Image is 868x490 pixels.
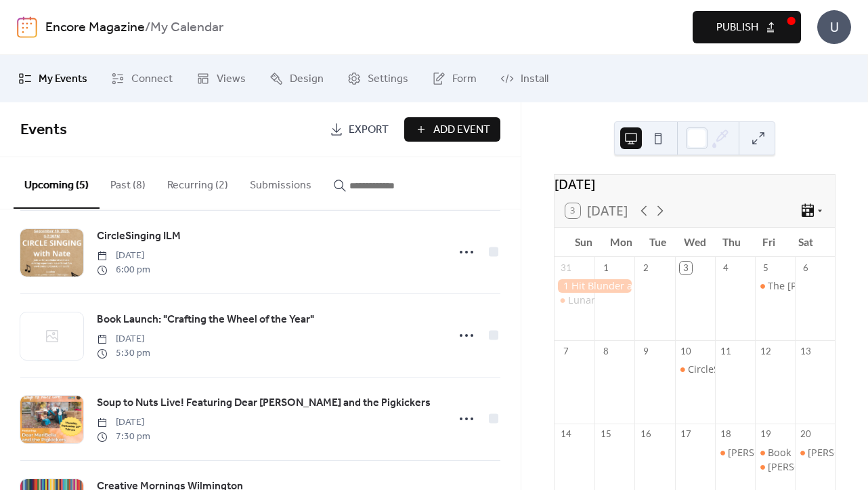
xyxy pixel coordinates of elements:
a: Export [320,117,399,142]
a: CircleSinging ILM [97,228,181,245]
img: logo [17,16,37,38]
div: 10 [680,345,692,357]
span: [DATE] [97,249,150,263]
button: Upcoming (5) [14,157,100,209]
button: Publish [693,11,801,43]
div: Book Launch: "Crafting the Wheel of the Year" [755,446,795,460]
span: Publish [716,20,758,36]
span: CircleSinging ILM [97,228,181,245]
a: Settings [337,60,418,97]
span: 5:30 pm [97,346,150,361]
div: 13 [800,345,812,357]
button: Recurring (2) [156,157,239,207]
div: CircleSinging ILM [688,363,767,376]
div: Fri [750,228,787,257]
div: Tue [639,228,676,257]
div: Sat [787,228,824,257]
div: [DATE] [555,175,835,195]
a: Soup to Nuts Live! Featuring Dear [PERSON_NAME] and the Pigkickers [97,394,431,412]
span: Settings [368,71,408,87]
a: Form [422,60,487,97]
div: 8 [600,345,612,357]
div: William and Judith – a play by Cody Daigle-Orians [795,446,835,460]
div: Lunar Tide @ Shuckin’ Shack [PERSON_NAME] [568,293,779,307]
b: My Calendar [150,15,223,41]
div: 15 [600,428,612,441]
div: 2 [640,262,652,274]
div: Sun [565,228,603,257]
div: William and Judith – a play by Cody Daigle-Orians [755,460,795,474]
div: 5 [760,262,772,274]
div: 1 [600,262,612,274]
div: 16 [640,428,652,441]
a: Install [490,60,559,97]
a: My Events [8,60,97,97]
span: My Events [39,71,87,87]
span: Design [290,71,324,87]
div: Thu [713,228,750,257]
span: Connect [131,71,173,87]
a: Connect [101,60,183,97]
div: 17 [680,428,692,441]
div: 3 [680,262,692,274]
span: 6:00 pm [97,263,150,277]
div: 11 [720,345,732,357]
div: Lunar Tide @ Shuckin’ Shack Leland [555,293,594,307]
span: Book Launch: "Crafting the Wheel of the Year" [97,312,314,328]
a: Book Launch: "Crafting the Wheel of the Year" [97,311,314,329]
div: 9 [640,345,652,357]
div: CircleSinging ILM [675,363,715,376]
div: 12 [760,345,772,357]
div: 19 [760,428,772,441]
div: 7 [559,345,571,357]
div: 20 [800,428,812,441]
div: Wed [676,228,714,257]
div: The Petty Mac Revue @ Waterline Brewing Co. [755,279,795,293]
button: Submissions [239,157,322,207]
div: 6 [800,262,812,274]
span: Events [20,115,67,145]
button: Past (8) [100,157,156,207]
span: Add Event [433,122,490,138]
span: Soup to Nuts Live! Featuring Dear [PERSON_NAME] and the Pigkickers [97,395,431,411]
div: 31 [559,262,571,274]
div: William and Judith – a play by Cody Daigle-Orians [715,446,755,460]
span: Install [521,71,548,87]
div: 14 [559,428,571,441]
a: Views [186,60,256,97]
div: 1 Hit Blunder at Cloud 9 [555,279,634,293]
span: Export [349,122,389,138]
span: [DATE] [97,415,150,430]
div: 4 [720,262,732,274]
span: [DATE] [97,332,150,346]
span: Form [452,71,477,87]
a: Design [259,60,334,97]
button: Add Event [404,117,500,142]
a: Encore Magazine [45,15,145,41]
div: U [817,10,851,44]
b: / [145,15,150,41]
div: 18 [720,428,732,441]
span: 7:30 pm [97,430,150,444]
span: Views [217,71,246,87]
div: Mon [603,228,640,257]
